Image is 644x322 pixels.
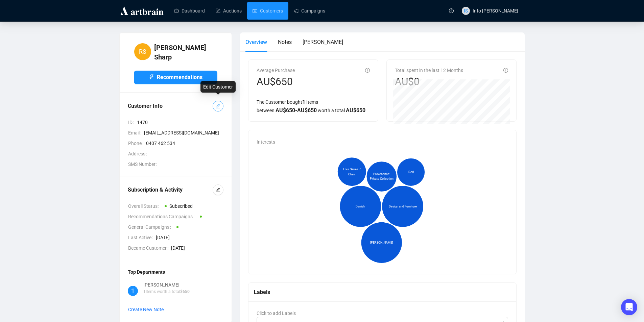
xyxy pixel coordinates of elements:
[303,39,343,45] span: [PERSON_NAME]
[128,186,213,194] div: Subscription & Activity
[365,68,370,73] span: info-circle
[473,8,518,14] span: Info [PERSON_NAME]
[408,170,413,174] span: Red
[128,307,164,312] span: Create New Note
[137,119,223,126] span: 1470
[128,244,171,252] span: Became Customer
[143,289,190,295] p: Items worth a total
[128,268,223,276] div: Top Departments
[169,203,193,209] span: Subscribed
[146,140,223,147] span: 0407 462 534
[154,43,217,62] h4: [PERSON_NAME] Sharp
[216,104,220,108] span: edit
[395,68,463,73] span: Total spent in the last 12 Months
[395,75,463,88] div: AU$0
[302,99,305,105] span: 1
[346,107,365,114] span: AU$ 650
[356,204,365,209] span: Danish
[253,2,283,20] a: Customers
[257,68,295,73] span: Average Purchase
[131,286,135,296] span: 1
[621,299,637,315] div: Open Intercom Messenger
[216,188,220,192] span: edit
[139,47,146,56] span: RS
[276,107,317,114] span: AU$ 650 - AU$ 650
[257,98,370,115] div: The Customer bought Items between worth a total
[157,73,202,81] span: Recommendations
[128,129,144,137] span: Email
[134,71,217,84] button: Recommendations
[128,304,164,315] button: Create New Note
[294,2,325,20] a: Campaigns
[257,75,295,88] div: AU$650
[216,2,242,20] a: Auctions
[144,129,223,137] span: [EMAIL_ADDRESS][DOMAIN_NAME]
[128,150,150,157] span: Address
[369,172,393,181] span: Provenance: Private Collection
[143,289,146,294] span: 1
[128,223,174,231] span: General Campaigns
[257,139,275,145] span: Interests
[156,234,223,241] span: [DATE]
[200,81,236,93] div: Edit Customer
[245,39,267,45] span: Overview
[128,213,197,220] span: Recommendations Campaigns
[449,8,454,13] span: question-circle
[174,2,205,20] a: Dashboard
[143,281,190,289] div: [PERSON_NAME]
[180,289,190,294] span: $ 650
[128,119,137,126] span: ID
[254,288,511,296] div: Labels
[340,167,363,176] span: Four Series 7 Chair
[171,244,223,252] span: [DATE]
[278,39,292,45] span: Notes
[503,68,508,73] span: info-circle
[388,204,416,209] span: Design and Furniture
[149,74,154,80] span: thunderbolt
[119,5,165,16] img: logo
[128,202,162,210] span: Overall Status
[464,7,468,15] span: IS
[128,140,146,147] span: Phone
[128,102,213,110] div: Customer Info
[128,234,156,241] span: Last Active
[257,311,296,316] span: Click to add Labels
[128,160,160,168] span: SMS Number
[370,240,393,245] span: [PERSON_NAME]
